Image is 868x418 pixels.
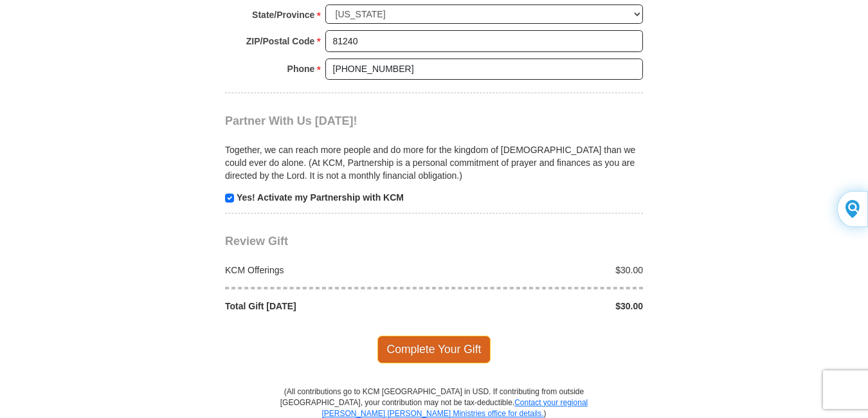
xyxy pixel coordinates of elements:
[246,32,315,50] strong: ZIP/Postal Code
[225,114,357,127] span: Partner With Us [DATE]!
[377,336,491,363] span: Complete Your Gift
[434,300,650,313] div: $30.00
[219,264,435,277] div: KCM Offerings
[287,60,315,78] strong: Phone
[237,192,404,203] strong: Yes! Activate my Partnership with KCM
[225,235,288,248] span: Review Gift
[219,300,435,313] div: Total Gift [DATE]
[434,264,650,277] div: $30.00
[252,6,314,24] strong: State/Province
[225,143,643,182] p: Together, we can reach more people and do more for the kingdom of [DEMOGRAPHIC_DATA] than we coul...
